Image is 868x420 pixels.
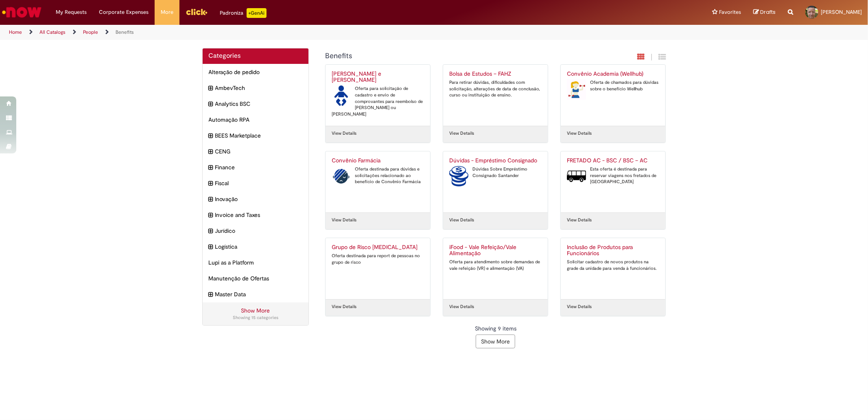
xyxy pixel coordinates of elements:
a: Drafts [753,9,776,16]
div: Dúvidas Sobre Empréstimo Consignado Santander [449,166,542,179]
span: Master Data [215,290,303,298]
h2: Convênio Farmácia [332,157,424,164]
a: View Details [332,217,356,223]
a: Convênio Farmácia Convênio Farmácia Oferta destinada para dúvidas e solicitações relacionado ao b... [326,151,430,212]
a: Benefits [116,29,134,35]
span: Manutenção de Ofertas [209,274,303,282]
div: Oferta destinada para report de pessoas no grupo de risco [332,253,424,265]
img: Convênio Academia (Wellhub) [567,79,586,100]
img: Dúvidas - Empréstimo Consignado [449,166,468,186]
a: View Details [567,217,592,223]
h2: Grupo de Risco COVID-19 [332,244,424,251]
i: Card View [638,53,645,61]
a: View Details [567,304,592,310]
i: expand category BEES Marketplace [209,131,213,140]
img: Auxílio Creche e Babá [332,85,351,106]
div: expand category Master Data Master Data [203,286,309,302]
span: | [651,52,653,62]
span: [PERSON_NAME] [821,9,862,15]
div: expand category Jurídico Jurídico [203,223,309,239]
span: Invoice and Taxes [215,211,303,219]
i: Grid View [659,53,666,61]
h2: iFood - Vale Refeição/Vale Alimentação [449,244,542,257]
a: Show More [241,307,270,314]
i: expand category Inovação [209,195,213,204]
img: click_logo_yellow_360x200.png [186,6,208,18]
span: AmbevTech [215,84,303,92]
i: expand category Finance [209,163,213,172]
a: People [83,29,98,35]
span: Alteração de pedido [209,68,303,76]
span: BEES Marketplace [215,131,303,140]
i: expand category AmbevTech [209,84,213,93]
i: expand category CENG [209,147,213,156]
span: Lupi as a Platform [209,258,303,267]
div: Lupi as a Platform [203,254,309,271]
span: My Requests [56,8,87,16]
i: expand category Invoice and Taxes [209,211,213,220]
div: Oferta para atendimento sobre demandas de vale refeição (VR) e alimentação (VA) [449,259,542,271]
div: Oferta para solicitação de cadastro e envio de comprovantes para reembolso de [PERSON_NAME] ou [P... [332,85,424,118]
div: Solicitar cadastro de novos produtos na grade da unidade para venda à funcionários. [567,259,659,271]
h2: Inclusão de Produtos para Funcionários [567,244,659,257]
a: View Details [449,217,474,223]
div: Showing 15 categories [209,315,303,321]
h2: Convênio Academia (Wellhub) [567,71,659,77]
a: [PERSON_NAME] e [PERSON_NAME] Auxílio Creche e Babá Oferta para solicitação de cadastro e envio d... [326,65,430,126]
a: Bolsa de Estudos – FAHZ Para retirar dúvidas, dificuldades com solicitação, alterações de data de... [443,65,548,126]
h2: Categories [209,52,303,60]
img: FRETADO AC - BSC / BSC – AC [567,166,586,186]
a: View Details [449,304,474,310]
p: +GenAi [247,8,267,18]
a: View Details [332,130,356,137]
div: Para retirar dúvidas, dificuldades com solicitação, alterações de data de conclusão, curso ou ins... [449,79,542,98]
span: Jurídico [215,227,303,235]
span: Favorites [719,8,741,16]
ul: Page breadcrumbs [6,25,573,40]
a: FRETADO AC - BSC / BSC – AC FRETADO AC - BSC / BSC – AC Esta oferta é destinada para reservar via... [561,151,665,212]
span: Drafts [760,8,776,16]
a: iFood - Vale Refeição/Vale Alimentação Oferta para atendimento sobre demandas de vale refeição (V... [443,238,548,299]
span: Logística [215,243,303,251]
a: View Details [332,304,356,310]
a: Grupo de Risco [MEDICAL_DATA] Oferta destinada para report de pessoas no grupo de risco [326,238,430,299]
div: expand category Analytics BSC Analytics BSC [203,96,309,112]
img: Convênio Farmácia [332,166,351,186]
h2: Dúvidas - Empréstimo Consignado [449,157,542,164]
span: Finance [215,163,303,171]
div: expand category Logística Logística [203,238,309,255]
span: Analytics BSC [215,100,303,108]
div: expand category BEES Marketplace BEES Marketplace [203,127,309,144]
i: expand category Logística [209,243,213,252]
a: View Details [567,130,592,137]
div: Manutenção de Ofertas [203,270,309,287]
h2: Auxílio Creche e Babá [332,71,424,84]
div: expand category Finance Finance [203,159,309,175]
h2: Bolsa de Estudos – FAHZ [449,71,542,77]
div: expand category Invoice and Taxes Invoice and Taxes [203,207,309,223]
span: CENG [215,147,303,155]
h2: FRETADO AC - BSC / BSC – AC [567,157,659,164]
a: All Catalogs [39,29,66,35]
span: Automação RPA [209,116,303,124]
div: Oferta destinada para dúvidas e solicitações relacionado ao benefício de Convênio Farmácia [332,166,424,185]
div: expand category Fiscal Fiscal [203,175,309,191]
i: expand category Analytics BSC [209,100,213,109]
span: Corporate Expenses [99,8,149,16]
span: Fiscal [215,179,303,187]
div: expand category AmbevTech AmbevTech [203,80,309,96]
div: Padroniza [220,8,267,18]
div: Automação RPA [203,112,309,128]
ul: Categories [203,64,309,302]
div: Oferta de chamados para dúvidas sobre o benefício Wellhub [567,79,659,92]
a: View Details [449,130,474,137]
div: Showing 9 items [325,324,666,332]
a: Home [9,29,22,35]
div: expand category CENG CENG [203,143,309,160]
i: expand category Fiscal [209,179,213,188]
span: More [161,8,173,16]
img: ServiceNow [1,4,43,20]
button: Show More [476,335,515,348]
div: Esta oferta é destinada para reservar viagens nos fretados de [GEOGRAPHIC_DATA] [567,166,659,185]
div: Alteração de pedido [203,64,309,80]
